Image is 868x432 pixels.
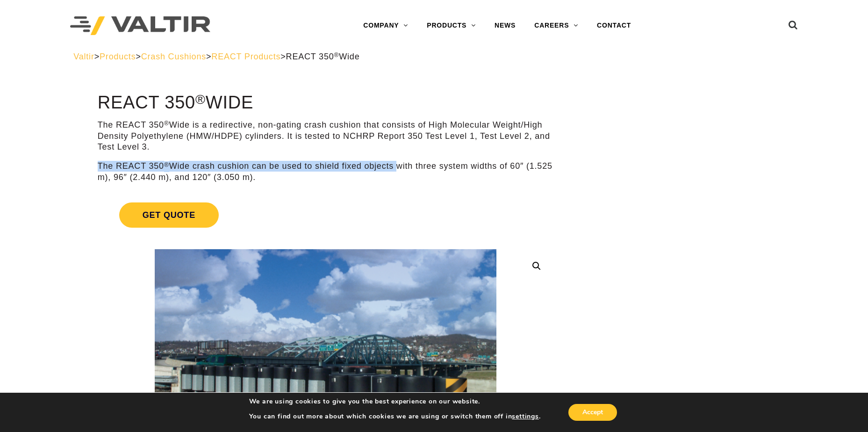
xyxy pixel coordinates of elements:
[249,412,541,421] p: You can find out more about which cookies we are using or switch them off in .
[141,52,206,61] a: Crash Cushions
[98,191,553,239] a: Get Quote
[334,51,339,58] sup: ®
[512,412,538,421] button: settings
[70,16,210,36] img: Valtir
[249,397,541,406] p: We are using cookies to give you the best experience on our website.
[119,202,219,228] span: Get Quote
[73,52,94,61] a: Valtir
[164,161,169,168] sup: ®
[417,16,485,35] a: PRODUCTS
[100,52,136,61] a: Products
[568,404,617,421] button: Accept
[164,120,169,127] sup: ®
[73,51,795,62] div: > > > >
[588,16,640,35] a: CONTACT
[485,16,525,35] a: NEWS
[525,16,588,35] a: CAREERS
[286,52,360,61] span: REACT 350 Wide
[98,161,553,183] p: The REACT 350 Wide crash cushion can be used to shield fixed objects with three system widths of ...
[98,93,553,113] h1: REACT 350 Wide
[98,120,553,152] p: The REACT 350 Wide is a redirective, non-gating crash cushion that consists of High Molecular Wei...
[354,16,417,35] a: COMPANY
[211,52,280,61] a: REACT Products
[195,92,206,107] sup: ®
